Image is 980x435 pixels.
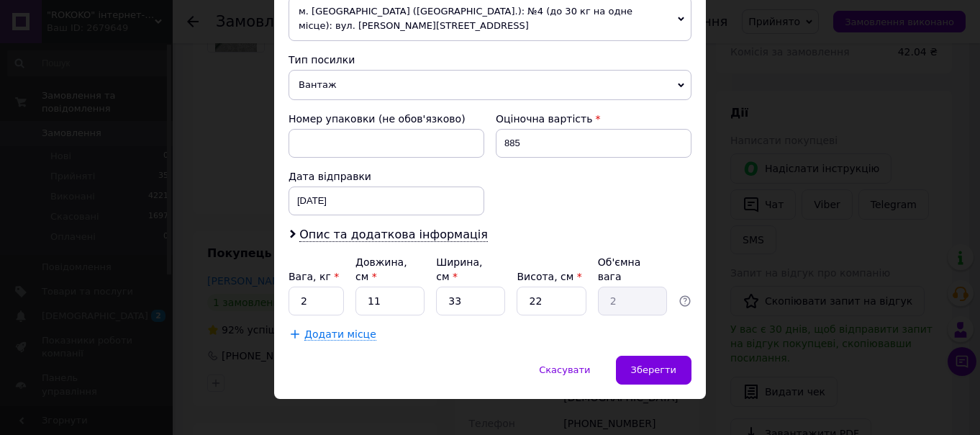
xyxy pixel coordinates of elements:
[631,364,676,375] span: Зберегти
[517,271,581,282] label: Висота, см
[436,256,482,282] label: Ширина, см
[355,256,407,282] label: Довжина, см
[289,169,484,184] div: Дата відправки
[539,364,590,375] span: Скасувати
[496,112,691,126] div: Оціночна вартість
[289,54,355,66] span: Тип посилки
[289,70,691,100] span: Вантаж
[289,271,339,282] label: Вага, кг
[289,112,484,126] div: Номер упаковки (не обов'язково)
[598,255,667,284] div: Об'ємна вага
[299,228,488,242] span: Опис та додаткова інформація
[304,328,376,341] span: Додати місце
